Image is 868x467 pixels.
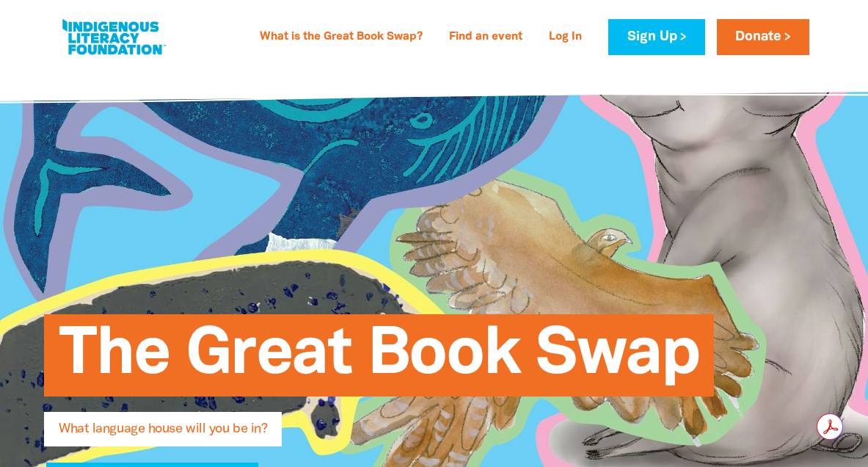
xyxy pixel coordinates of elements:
a: Find an event [440,26,531,49]
a: Sign Up [608,19,704,55]
a: Log In [540,26,591,49]
span: The Great Book Swap [59,325,699,397]
a: Donate [717,19,809,55]
span: What language house will you be in? [59,423,267,446]
a: What is the Great Book Swap? [251,26,431,49]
